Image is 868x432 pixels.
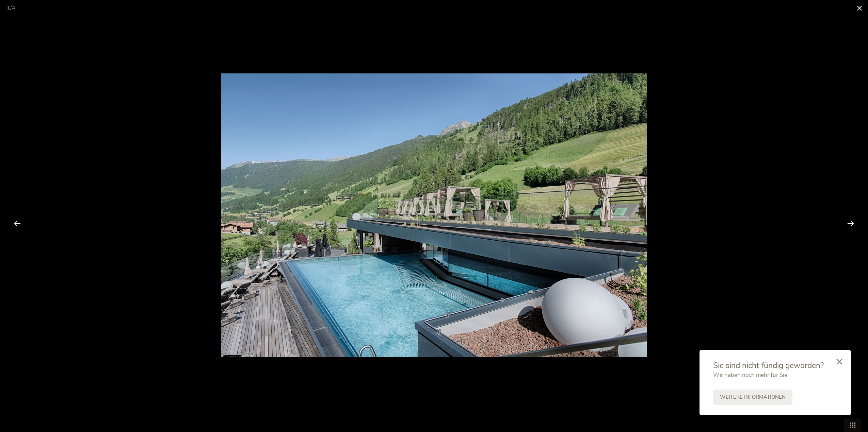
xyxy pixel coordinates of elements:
span: Weitere Informationen [720,394,786,401]
span: 4 [12,4,15,12]
span: Sie sind nicht fündig geworden? [713,360,824,371]
a: Weitere Informationen [713,390,792,405]
img: csm_amonti_lunaris_06_2021_0428_HDR_115e5520fb.jpg [221,73,647,357]
span: Wir haben noch mehr für Sie! [713,371,789,379]
span: 1 [7,4,10,12]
